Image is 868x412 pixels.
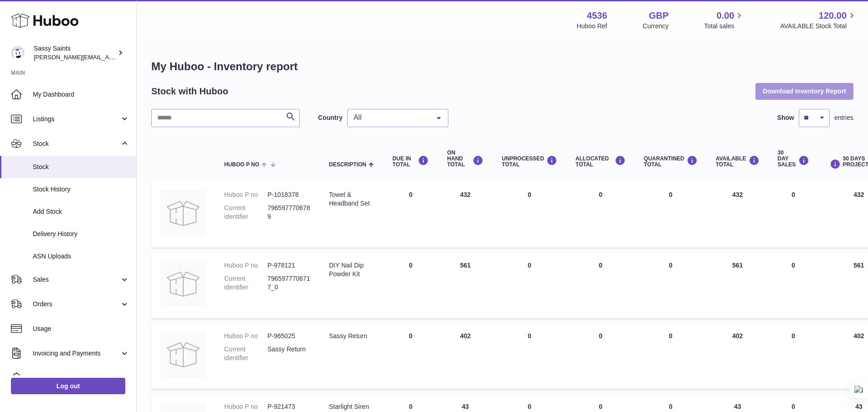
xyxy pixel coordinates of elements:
[704,10,745,31] a: 0.00 Total sales
[224,402,267,411] dt: Huboo P no
[778,150,809,168] div: 30 DAY SALES
[587,10,607,22] strong: 4536
[329,261,374,278] div: DIY Nail Dip Powder Kit
[383,181,438,247] td: 0
[780,10,857,31] a: 120.00 AVAILABLE Stock Total
[383,252,438,318] td: 0
[33,324,129,333] span: Usage
[160,332,206,377] img: product image
[34,53,183,61] span: [PERSON_NAME][EMAIL_ADDRESS][DOMAIN_NAME]
[649,10,668,22] strong: GBP
[33,300,120,309] span: Orders
[33,185,129,194] span: Stock History
[224,191,267,199] dt: Huboo P no
[438,252,493,318] td: 561
[777,113,794,122] label: Show
[224,204,267,221] dt: Current identifier
[224,162,259,168] span: Huboo P no
[160,191,206,236] img: product image
[493,323,566,389] td: 0
[33,115,120,124] span: Listings
[33,139,120,148] span: Stock
[769,252,818,318] td: 0
[267,274,311,292] dd: 7965977706717_0
[493,252,566,318] td: 0
[502,155,557,168] div: UNPROCESSED Total
[780,22,857,31] span: AVAILABLE Stock Total
[669,332,673,340] span: 0
[33,349,120,358] span: Invoicing and Payments
[329,191,374,208] div: Towel & Headband Set
[669,262,673,269] span: 0
[267,261,311,270] dd: P-978121
[34,44,116,62] div: Sassy Saints
[704,22,745,31] span: Total sales
[160,261,206,307] img: product image
[33,374,129,382] span: Cases
[438,323,493,389] td: 402
[329,332,374,340] div: Sassy Return
[717,10,734,22] span: 0.00
[267,191,311,199] dd: P-1018378
[267,345,311,362] dd: Sassy Return
[392,155,429,168] div: DUE IN TOTAL
[33,163,129,171] span: Stock
[224,345,267,362] dt: Current identifier
[33,230,129,238] span: Delivery History
[447,150,483,168] div: ON HAND Total
[11,46,25,60] img: ramey@sassysaints.com
[267,402,311,411] dd: P-921473
[11,378,125,394] a: Log out
[224,332,267,340] dt: Huboo P no
[267,332,311,340] dd: P-965025
[33,275,120,284] span: Sales
[151,59,853,74] h1: My Huboo - Inventory report
[566,181,635,247] td: 0
[577,22,607,31] div: Huboo Ref
[329,162,366,168] span: Description
[318,113,343,122] label: Country
[151,85,228,98] h2: Stock with Huboo
[643,22,669,31] div: Currency
[644,155,698,168] div: QUARANTINED Total
[224,261,267,270] dt: Huboo P no
[566,323,635,389] td: 0
[267,204,311,221] dd: 7965977706789
[769,181,818,247] td: 0
[819,10,847,22] span: 120.00
[438,181,493,247] td: 432
[669,403,673,410] span: 0
[669,191,673,198] span: 0
[566,252,635,318] td: 0
[769,323,818,389] td: 0
[33,207,129,216] span: Add Stock
[493,181,566,247] td: 0
[575,155,626,168] div: ALLOCATED Total
[33,90,129,99] span: My Dashboard
[755,83,853,99] button: Download Inventory Report
[224,274,267,292] dt: Current identifier
[351,113,430,122] span: All
[834,113,853,122] span: entries
[716,155,760,168] div: AVAILABLE Total
[707,323,769,389] td: 402
[383,323,438,389] td: 0
[33,252,129,261] span: ASN Uploads
[707,252,769,318] td: 561
[707,181,769,247] td: 432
